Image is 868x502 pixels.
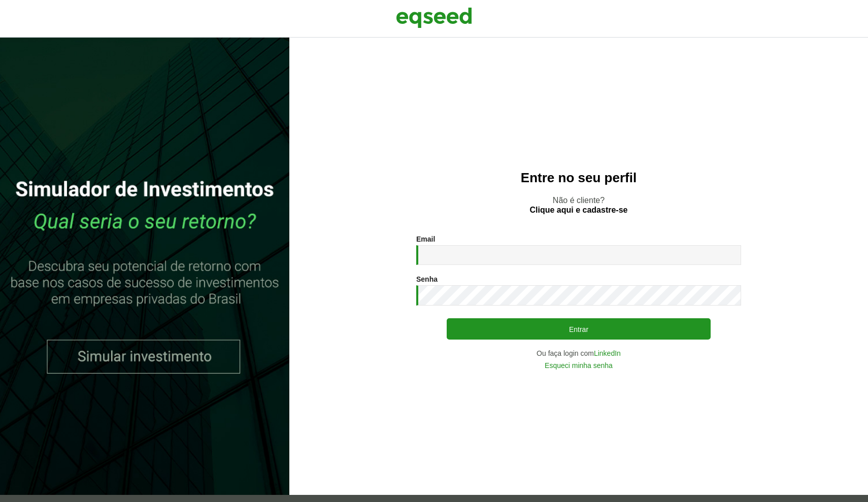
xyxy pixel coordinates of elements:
label: Senha [416,276,438,283]
h2: Entre no seu perfil [310,171,848,185]
div: Ou faça login com [416,350,741,357]
a: LinkedIn [594,350,621,357]
p: Não é cliente? [310,195,848,215]
img: EqSeed Logo [396,5,472,30]
label: Email [416,236,435,243]
a: Esqueci minha senha [545,362,613,369]
a: Clique aqui e cadastre-se [530,206,628,214]
button: Entrar [447,318,711,340]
